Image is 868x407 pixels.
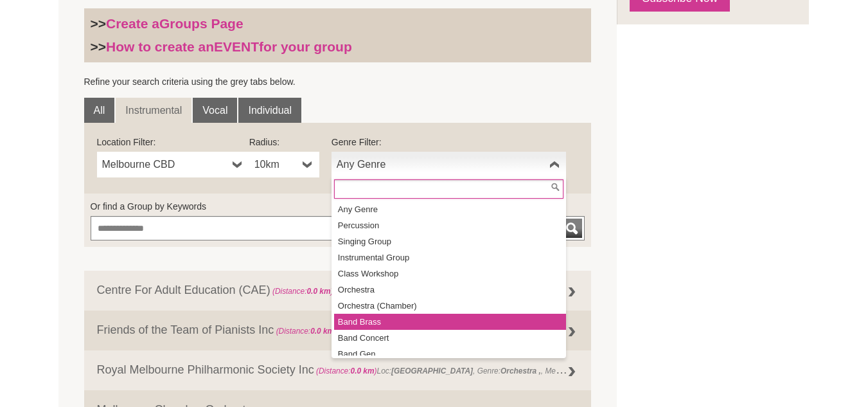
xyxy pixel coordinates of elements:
a: How to create anEVENTfor your group [106,39,352,54]
li: Orchestra (Chamber) [334,298,566,314]
p: Refine your search criteria using the grey tabs below. [84,75,592,88]
label: Location Filter: [97,136,249,149]
a: Melbourne CBD [97,152,249,177]
li: Band Brass [334,314,566,330]
span: (Distance: ) [316,366,377,375]
span: 10km [254,157,297,172]
span: Loc: , Genre: , [274,323,642,336]
span: Loc: , Genre: , Members: [314,363,592,376]
a: Individual [238,98,301,123]
strong: 0.0 km [310,327,334,336]
h3: >> [91,15,585,32]
strong: Orchestra , [500,366,541,375]
h3: >> [91,39,585,55]
li: Any Genre [334,201,566,217]
label: Genre Filter: [332,136,566,149]
li: Orchestra [334,282,566,298]
a: All [84,98,115,123]
span: Any Genre [337,157,544,172]
strong: 0.0 km [306,287,330,296]
label: Or find a Group by Keywords [91,200,585,213]
a: Instrumental [116,98,191,123]
strong: [GEOGRAPHIC_DATA] [391,366,473,375]
strong: 0.0 km [351,366,375,375]
strong: 160 [579,366,592,375]
li: Instrumental Group [334,249,566,266]
span: Melbourne CBD [102,157,227,172]
span: (Distance: ) [272,287,333,296]
label: Radius: [249,136,319,149]
span: Loc: , Genre: , Members: [270,287,532,296]
strong: Groups Page [159,16,244,31]
strong: EVENT [214,39,259,54]
span: (Distance: ) [276,327,337,336]
li: Band Concert [334,330,566,346]
li: Singing Group [334,233,566,249]
a: Centre For Adult Education (CAE) (Distance:0.0 km)Loc:Melbouren, Genre:Singing Group ,, Members:V... [84,271,592,311]
li: Percussion [334,217,566,233]
li: Band Gen [334,346,566,362]
li: Class Workshop [334,266,566,282]
a: Vocal [193,98,237,123]
a: Royal Melbourne Philharmonic Society Inc (Distance:0.0 km)Loc:[GEOGRAPHIC_DATA], Genre:Orchestra ... [84,350,592,390]
a: Any Genre [332,152,566,177]
a: Create aGroups Page [106,16,244,31]
a: Friends of the Team of Pianists Inc (Distance:0.0 km)Loc:Various suburbs across [GEOGRAPHIC_DATA]... [84,311,592,350]
a: 10km [249,152,319,177]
